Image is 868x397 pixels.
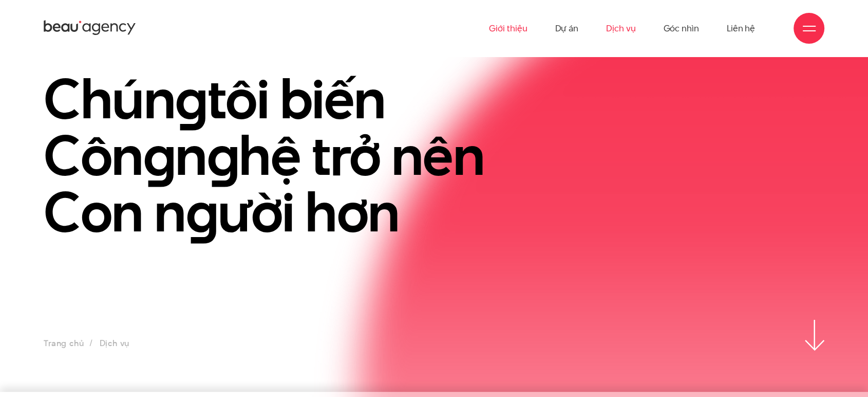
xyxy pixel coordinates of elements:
a: Trang chủ [44,337,84,349]
en: g [186,173,218,250]
en: g [207,117,239,194]
h1: Chún tôi biến Côn n hệ trở nên Con n ười hơn [44,70,623,240]
en: g [175,60,207,137]
en: g [143,117,176,194]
